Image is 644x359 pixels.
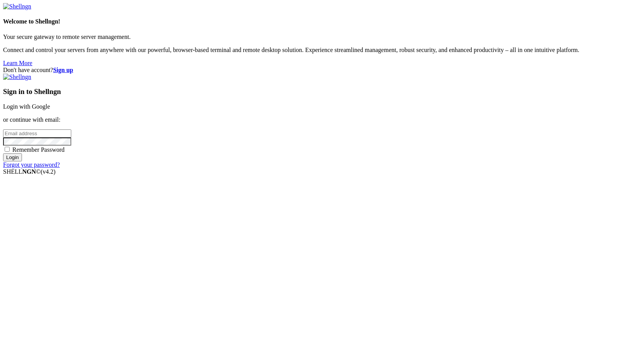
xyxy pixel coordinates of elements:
a: Learn More [3,60,32,66]
input: Remember Password [5,147,10,152]
span: Remember Password [12,146,65,153]
span: SHELL © [3,168,55,175]
p: or continue with email: [3,116,641,123]
img: Shellngn [3,3,31,10]
p: Connect and control your servers from anywhere with our powerful, browser-based terminal and remo... [3,47,641,54]
span: 4.2.0 [41,168,56,175]
a: Forgot your password? [3,161,60,168]
a: Login with Google [3,103,50,110]
a: Sign up [53,67,73,73]
b: NGN [22,168,36,175]
input: Login [3,153,22,161]
p: Your secure gateway to remote server management. [3,34,641,40]
div: Don't have account? [3,67,641,74]
h4: Welcome to Shellngn! [3,18,641,25]
input: Email address [3,129,71,138]
h3: Sign in to Shellngn [3,87,641,96]
img: Shellngn [3,74,31,81]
